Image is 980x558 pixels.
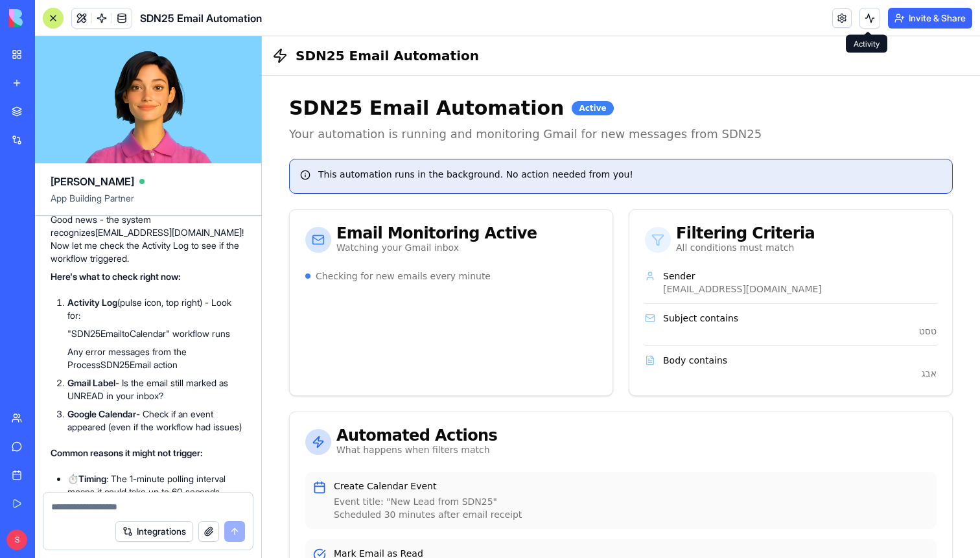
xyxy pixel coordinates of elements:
span: SDN25 Email Automation [140,10,262,26]
p: [EMAIL_ADDRESS][DOMAIN_NAME] [401,246,675,259]
p: Mark Email as Read [72,511,667,524]
p: טסט [401,288,675,301]
p: - Is the email still marked as UNREAD in your inbox? [67,377,246,402]
span: [PERSON_NAME] [51,174,134,189]
p: Scheduled 30 minutes after email receipt [72,472,667,485]
strong: Gmail Label [67,377,115,388]
p: Create Calendar Event [72,443,667,456]
div: Watching your Gmail inbox [75,205,275,218]
span: App Building Partner [51,192,246,215]
p: Your automation is running and monitoring Gmail for new messages from SDN25 [27,89,691,107]
strong: Activity Log [67,297,117,308]
h1: SDN25 Email Automation [27,60,302,84]
strong: Common reasons it might not trigger: [51,447,203,458]
p: (pulse icon, top right) - Look for: [67,296,246,322]
p: Event title: "New Lead from SDN25" [72,459,667,472]
button: Integrations [115,521,193,542]
strong: Here's what to check right now: [51,271,181,282]
button: Invite & Share [888,8,972,29]
div: Filtering Criteria [414,189,553,205]
div: What happens when filters match [75,407,235,420]
p: Sender [401,233,675,246]
p: Good news - the system recognizes ! Now let me check the Activity Log to see if the workflow trig... [51,213,246,265]
li: ⏱️ : The 1-minute polling interval means it could take up to 60 seconds [67,472,246,498]
p: Body contains [401,318,675,331]
span: S [6,529,27,550]
a: [EMAIL_ADDRESS][DOMAIN_NAME] [95,227,242,238]
strong: Timing [78,473,106,484]
p: אבג [401,331,675,343]
p: Checking for new emails every minute [54,233,229,246]
div: This automation runs in the background. No action needed from you! [38,132,680,145]
li: "SDN25EmailtoCalendar" workflow runs [67,327,246,340]
div: All conditions must match [414,205,553,218]
div: Activity [846,35,887,53]
li: Any error messages from the ProcessSDN25Email action [67,345,246,371]
img: logo [9,9,89,27]
div: Automated Actions [75,391,235,407]
p: Subject contains [401,275,675,288]
strong: Google Calendar [67,408,136,419]
h1: SDN25 Email Automation [34,10,217,29]
p: - Check if an event appeared (even if the workflow had issues) [67,408,246,434]
div: Email Monitoring Active [75,189,275,205]
div: Active [310,65,351,79]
